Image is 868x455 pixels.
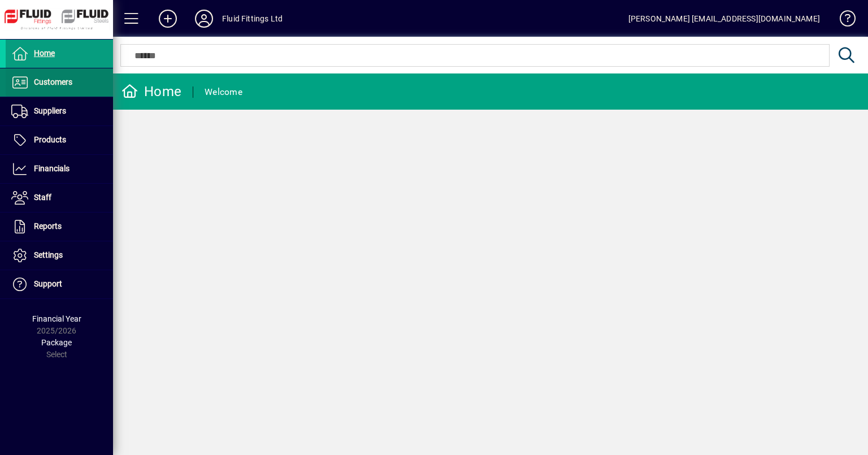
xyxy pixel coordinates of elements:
[205,83,242,101] div: Welcome
[34,193,51,202] span: Staff
[6,184,113,212] a: Staff
[34,250,63,259] span: Settings
[150,8,186,29] button: Add
[34,222,62,231] span: Reports
[34,49,55,58] span: Home
[34,135,66,144] span: Products
[6,97,113,125] a: Suppliers
[6,126,113,154] a: Products
[6,213,113,241] a: Reports
[34,164,70,173] span: Financials
[41,338,72,347] span: Package
[6,270,113,298] a: Support
[222,10,283,28] div: Fluid Fittings Ltd
[34,279,62,288] span: Support
[6,155,113,183] a: Financials
[6,241,113,270] a: Settings
[628,10,820,28] div: [PERSON_NAME] [EMAIL_ADDRESS][DOMAIN_NAME]
[121,83,181,101] div: Home
[6,68,113,97] a: Customers
[34,106,66,115] span: Suppliers
[34,77,72,86] span: Customers
[831,2,854,39] a: Knowledge Base
[186,8,222,29] button: Profile
[32,314,81,323] span: Financial Year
